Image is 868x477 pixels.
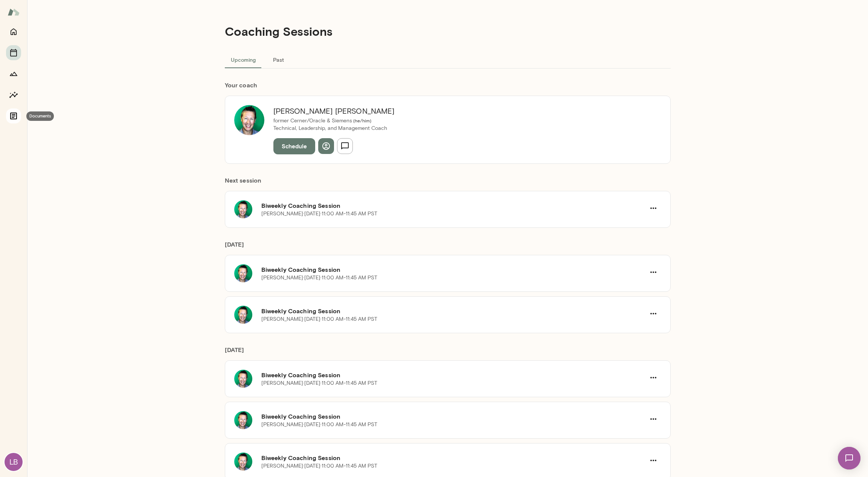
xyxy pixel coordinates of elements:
p: Technical, Leadership, and Management Coach [273,125,395,132]
button: Home [6,24,21,39]
h6: [PERSON_NAME] [PERSON_NAME] [273,105,395,117]
h6: [DATE] [225,240,671,255]
img: Mento [8,5,20,19]
button: Sessions [6,45,21,60]
button: Send message [337,138,353,154]
div: basic tabs example [225,50,671,69]
div: LB [5,453,23,471]
h4: Coaching Sessions [225,24,333,38]
button: Insights [6,87,21,102]
button: Past [262,50,296,69]
p: [PERSON_NAME] · [DATE] · 11:00 AM-11:45 AM PST [261,379,377,387]
div: Documents [26,111,54,121]
p: [PERSON_NAME] · [DATE] · 11:00 AM-11:45 AM PST [261,462,377,470]
p: [PERSON_NAME] · [DATE] · 11:00 AM-11:45 AM PST [261,274,377,282]
h6: Biweekly Coaching Session [261,201,645,210]
h6: [DATE] [225,345,671,360]
p: [PERSON_NAME] · [DATE] · 11:00 AM-11:45 AM PST [261,421,377,428]
p: former Cerner/Oracle & Siemens [273,117,395,125]
img: Brian Lawrence [234,105,264,135]
button: Schedule [273,138,315,154]
button: View profile [318,138,334,154]
button: Growth Plan [6,66,21,81]
h6: Your coach [225,81,671,90]
p: [PERSON_NAME] · [DATE] · 11:00 AM-11:45 AM PST [261,315,377,323]
h6: Biweekly Coaching Session [261,306,645,315]
span: ( he/him ) [352,118,371,123]
p: [PERSON_NAME] · [DATE] · 11:00 AM-11:45 AM PST [261,210,377,218]
h6: Next session [225,176,671,191]
h6: Biweekly Coaching Session [261,412,645,421]
h6: Biweekly Coaching Session [261,265,645,274]
button: Upcoming [225,50,262,69]
button: Documents [6,108,21,123]
h6: Biweekly Coaching Session [261,453,645,462]
h6: Biweekly Coaching Session [261,370,645,379]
